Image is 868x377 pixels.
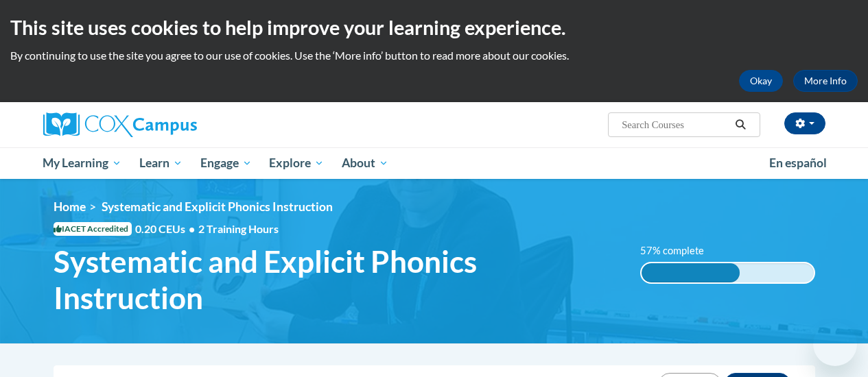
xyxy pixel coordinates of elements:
span: • [189,222,195,235]
p: By continuing to use the site you agree to our use of cookies. Use the ‘More info’ button to read... [10,48,858,63]
span: My Learning [43,155,121,171]
a: Learn [130,147,191,179]
h2: This site uses cookies to help improve your learning experience. [10,14,858,41]
iframe: Button to launch messaging window [813,322,857,366]
a: Explore [260,147,333,179]
a: More Info [793,70,858,92]
span: About [342,155,388,171]
a: About [333,147,397,179]
button: Search [730,117,751,133]
a: My Learning [34,147,131,179]
span: 0.20 CEUs [135,221,198,236]
a: En español [760,149,836,178]
label: 57% complete [640,243,719,258]
button: Account Settings [784,112,825,134]
a: Engage [191,147,261,179]
a: Home [54,199,86,214]
span: Explore [269,155,324,171]
span: 2 Training Hours [198,222,279,235]
a: Cox Campus [43,112,290,137]
button: Okay [739,70,783,92]
span: IACET Accredited [54,222,132,236]
span: Systematic and Explicit Phonics Instruction [102,199,333,214]
span: Learn [139,155,183,171]
span: Systematic and Explicit Phonics Instruction [54,243,620,316]
div: Main menu [33,147,836,179]
img: Cox Campus [43,112,197,137]
div: 57% complete [642,263,740,282]
span: Engage [200,155,252,171]
i:  [734,120,747,130]
input: Search Courses [620,117,730,133]
span: En español [769,156,827,170]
